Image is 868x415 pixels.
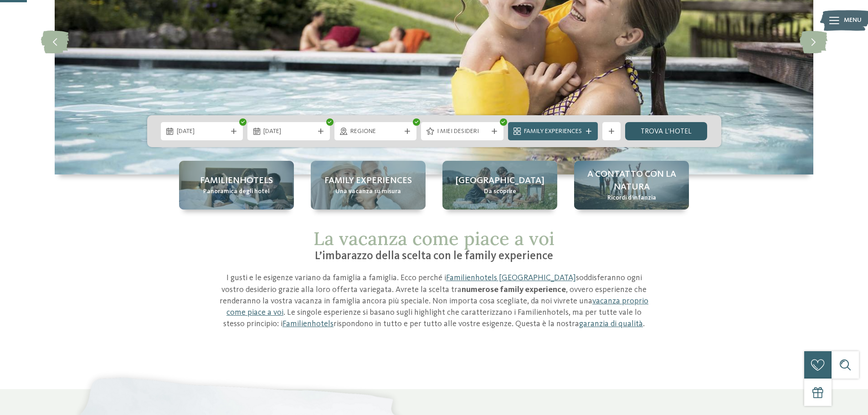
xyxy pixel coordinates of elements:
span: Family experiences [324,174,412,187]
a: Quale family experience volete vivere? Familienhotels Panoramica degli hotel [179,161,294,210]
a: garanzia di qualità [579,320,643,328]
span: I miei desideri [437,127,488,136]
a: Quale family experience volete vivere? [GEOGRAPHIC_DATA] Da scoprire [442,161,557,210]
span: [DATE] [177,127,227,136]
span: [GEOGRAPHIC_DATA] [456,174,544,187]
strong: numerose family experience [462,286,566,294]
a: trova l’hotel [625,122,708,140]
span: A contatto con la natura [583,168,680,194]
span: La vacanza come piace a voi [313,227,555,250]
span: Una vacanza su misura [335,187,401,196]
a: Familienhotels [GEOGRAPHIC_DATA] [446,274,576,282]
a: vacanza proprio come piace a voi [226,297,648,317]
p: I gusti e le esigenze variano da famiglia a famiglia. Ecco perché i soddisferanno ogni vostro des... [218,272,651,330]
span: L’imbarazzo della scelta con le family experience [315,251,553,262]
a: Familienhotels [282,320,334,328]
a: Quale family experience volete vivere? A contatto con la natura Ricordi d’infanzia [574,161,689,210]
span: Da scoprire [484,187,516,196]
span: Panoramica degli hotel [203,187,270,196]
span: Ricordi d’infanzia [607,194,656,203]
span: Familienhotels [200,174,273,187]
span: [DATE] [263,127,314,136]
span: Regione [350,127,401,136]
a: Quale family experience volete vivere? Family experiences Una vacanza su misura [311,161,426,210]
span: Family Experiences [524,127,582,136]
